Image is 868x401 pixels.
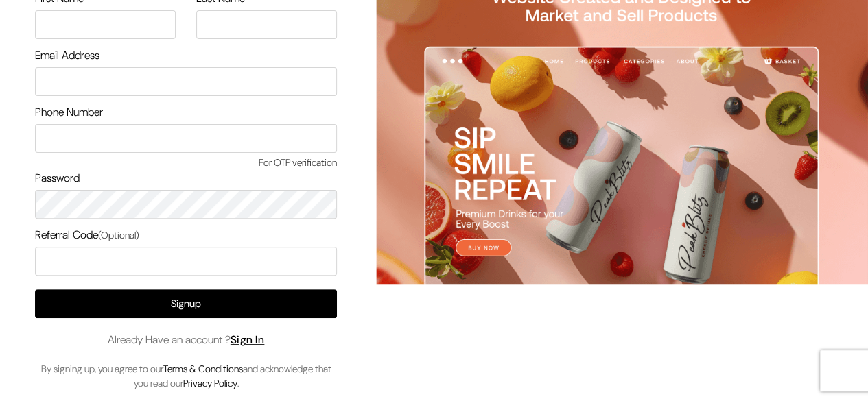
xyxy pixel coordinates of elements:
[35,227,139,243] label: Referral Code
[35,156,337,170] span: For OTP verification
[183,377,237,389] a: Privacy Policy
[35,362,337,391] p: By signing up, you agree to our and acknowledge that you read our .
[163,363,243,375] a: Terms & Conditions
[108,332,265,348] span: Already Have an account ?
[231,332,265,347] a: Sign In
[98,229,139,241] span: (Optional)
[35,170,80,186] label: Password
[35,289,337,318] button: Signup
[35,104,103,121] label: Phone Number
[35,47,99,64] label: Email Address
